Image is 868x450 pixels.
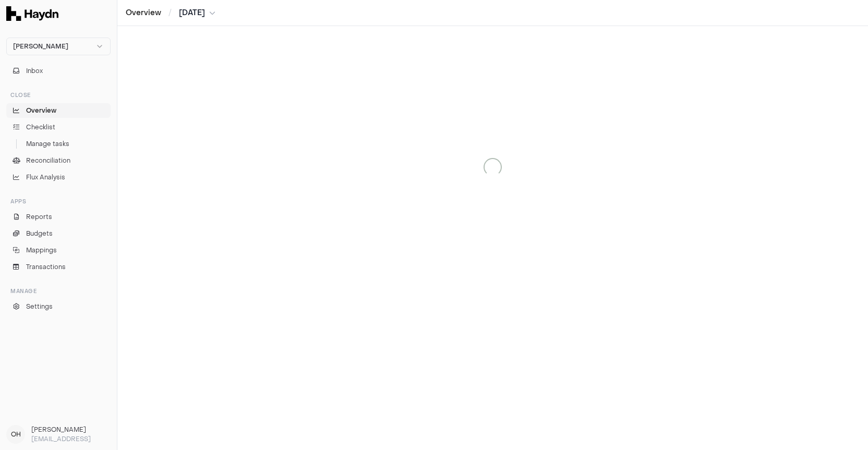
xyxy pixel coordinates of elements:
span: Overview [26,106,56,115]
a: Budgets [6,226,111,241]
a: Transactions [6,260,111,274]
nav: breadcrumb [126,8,215,18]
div: Apps [6,193,111,210]
span: / [166,7,174,18]
p: [EMAIL_ADDRESS] [31,434,111,444]
span: [PERSON_NAME] [13,42,68,51]
a: Mappings [6,243,111,258]
span: Mappings [26,246,57,255]
button: [DATE] [179,8,215,18]
a: Reconciliation [6,153,111,168]
button: [PERSON_NAME] [6,38,111,55]
a: Flux Analysis [6,170,111,185]
span: [DATE] [179,8,205,18]
button: Inbox [6,64,111,78]
img: Haydn Logo [6,6,58,21]
span: Reports [26,212,52,222]
div: Manage [6,283,111,299]
span: Budgets [26,229,53,238]
span: Reconciliation [26,156,70,165]
div: Close [6,87,111,103]
a: Overview [6,103,111,118]
span: Transactions [26,262,66,272]
h3: [PERSON_NAME] [31,425,111,434]
a: Settings [6,299,111,314]
span: OH [6,425,25,444]
span: Inbox [26,66,43,76]
span: Flux Analysis [26,173,65,182]
a: Reports [6,210,111,224]
span: Settings [26,302,53,311]
span: Manage tasks [26,139,69,149]
a: Overview [126,8,161,18]
a: Checklist [6,120,111,135]
span: Checklist [26,123,55,132]
a: Manage tasks [6,137,111,151]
